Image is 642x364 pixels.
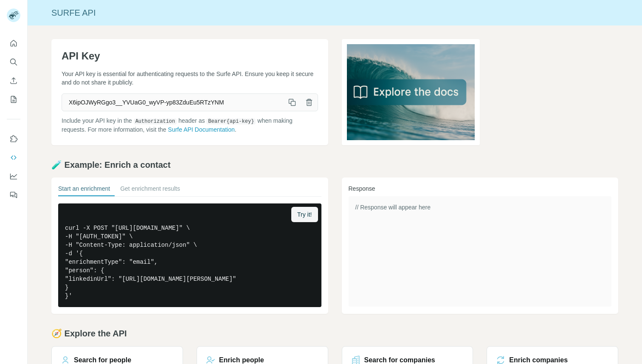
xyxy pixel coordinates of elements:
button: Dashboard [7,169,20,184]
pre: curl -X POST "[URL][DOMAIN_NAME]" \ -H "[AUTH_TOKEN]" \ -H "Content-Type: application/json" \ -d ... [58,203,321,307]
span: // Response will appear here [355,204,431,211]
code: Authorization [134,119,177,124]
span: X6ipOJWyRGgo3__YVUaG0_wyVP-yp83ZduEu5RTzYNM [62,95,284,110]
button: Try it! [291,207,318,222]
h3: Response [349,184,612,193]
button: Start an enrichment [58,184,110,196]
h1: API Key [62,49,318,63]
a: Surfe API Documentation [168,126,235,133]
button: Enrich CSV [7,73,20,88]
p: Your API key is essential for authenticating requests to the Surfe API. Ensure you keep it secure... [62,70,318,87]
button: Get enrichment results [120,184,180,196]
code: Bearer {api-key} [206,119,256,124]
span: Try it! [297,210,312,219]
button: Use Surfe on LinkedIn [7,131,20,147]
div: Surfe API [28,7,642,19]
h2: 🧭 Explore the API [51,327,618,339]
button: Use Surfe API [7,150,20,165]
button: My lists [7,92,20,107]
h2: 🧪 Example: Enrich a contact [51,159,618,171]
button: Search [7,54,20,70]
button: Feedback [7,187,20,203]
button: Quick start [7,36,20,51]
p: Include your API key in the header as when making requests. For more information, visit the . [62,116,318,134]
